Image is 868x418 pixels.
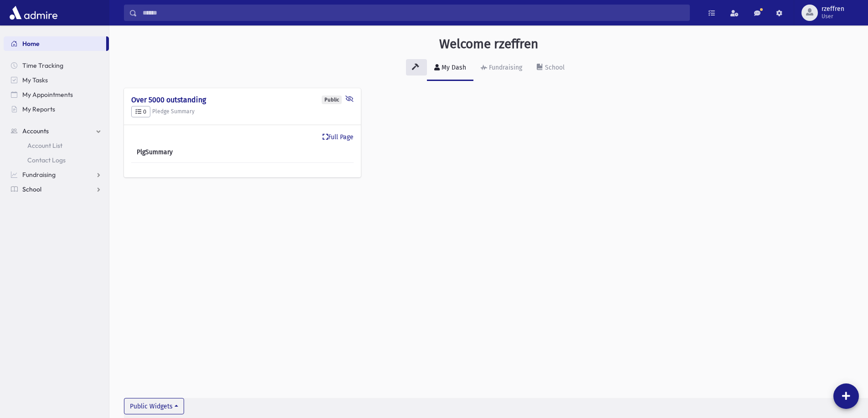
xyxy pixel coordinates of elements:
span: Fundraising [22,171,56,179]
th: PlgSummary [131,142,247,163]
span: Accounts [22,127,49,135]
span: rzeffren [822,5,844,13]
a: Time Tracking [4,58,109,73]
a: Fundraising [4,167,109,182]
span: 0 [135,108,146,115]
a: Account List [4,138,109,153]
button: Public Widgets [124,398,184,414]
h4: Over 5000 outstanding [131,96,354,104]
a: Contact Logs [4,153,109,167]
a: My Reports [4,102,109,116]
a: School [529,55,572,81]
a: My Dash [427,55,473,81]
div: Fundraising [487,64,522,71]
div: My Dash [440,64,466,71]
h3: Welcome rzeffren [439,36,538,52]
button: 0 [131,106,150,118]
span: My Appointments [22,91,73,99]
span: School [22,185,41,193]
span: Time Tracking [22,61,63,70]
a: My Appointments [4,87,109,102]
a: Fundraising [473,55,529,81]
input: Search [137,5,689,21]
span: Account List [27,141,62,150]
a: Full Page [323,132,354,142]
h5: Pledge Summary [131,106,354,118]
div: Public [322,96,342,104]
span: User [822,13,844,20]
img: AdmirePro [7,4,60,22]
a: Accounts [4,124,109,138]
div: School [543,64,565,71]
span: Contact Logs [27,156,66,164]
a: School [4,182,109,196]
span: My Tasks [22,76,48,84]
a: My Tasks [4,73,109,87]
span: My Reports [22,105,55,113]
a: Home [4,36,106,51]
span: Home [22,40,40,48]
